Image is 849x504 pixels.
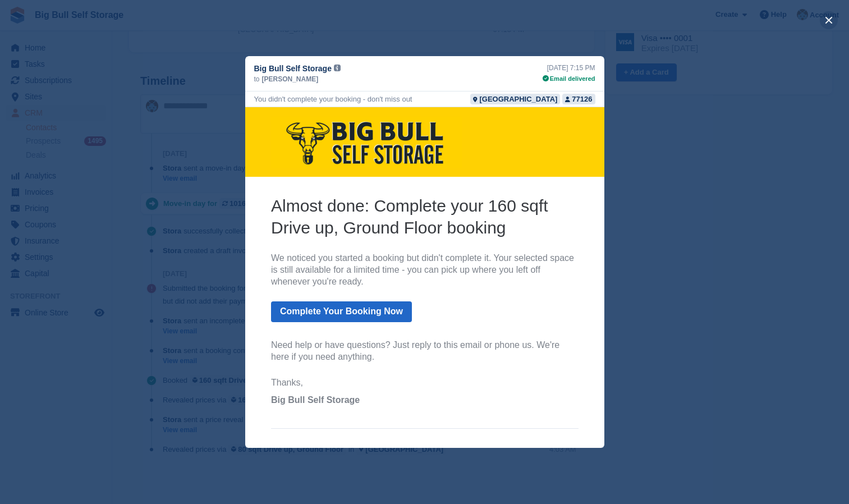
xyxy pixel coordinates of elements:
a: [GEOGRAPHIC_DATA] [470,94,560,104]
div: [DATE] 7:15 PM [543,63,595,73]
span: [PERSON_NAME] [262,74,319,84]
a: 77126 [562,94,595,104]
p: Need help or have questions? Just reply to this email or phone us. We're here if you need anything. [26,232,333,256]
div: [GEOGRAPHIC_DATA] [479,94,557,104]
button: close [820,11,838,29]
span: to [254,74,260,84]
div: Email delivered [543,74,595,84]
div: You didn't complete your booking - don't miss out [254,94,412,104]
a: Complete Your Booking Now [26,194,167,215]
img: Big Bull Self Storage Logo [26,10,217,61]
img: icon-info-grey-7440780725fd019a000dd9b08b2336e03edf1995a4989e88bcd33f0948082b44.svg [334,65,341,71]
p: Thanks, [26,270,333,282]
h2: Almost done: Complete your 160 sqft Drive up, Ground Floor booking [26,88,333,131]
span: Big Bull Self Storage [26,288,114,297]
div: 77126 [572,94,592,104]
p: We noticed you started a booking but didn't complete it. Your selected space is still available f... [26,145,333,180]
span: Big Bull Self Storage [254,63,332,74]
